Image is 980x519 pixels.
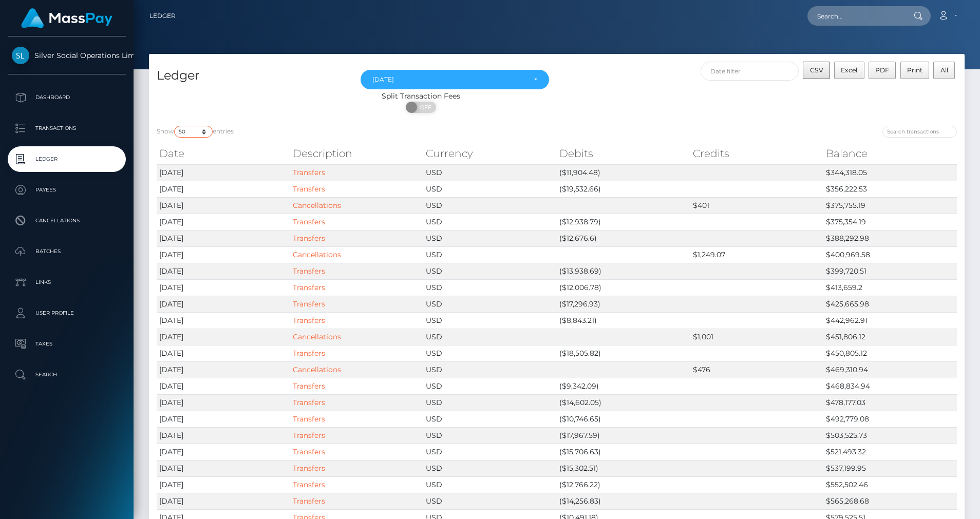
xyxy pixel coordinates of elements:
[8,239,126,264] a: Batches
[293,299,325,309] a: Transfers
[157,444,290,460] td: [DATE]
[823,444,957,460] td: $521,493.32
[557,143,690,164] th: Debits
[157,460,290,476] td: [DATE]
[557,296,690,312] td: ($17,296.93)
[423,476,557,493] td: USD
[557,164,690,181] td: ($11,904.48)
[12,305,122,321] p: User Profile
[157,197,290,214] td: [DATE]
[157,67,345,85] h4: Ledger
[293,217,325,226] a: Transfers
[823,361,957,378] td: $469,310.94
[557,378,690,394] td: ($9,342.09)
[8,85,126,110] a: Dashboard
[293,332,341,341] a: Cancellations
[372,75,525,84] div: [DATE]
[293,480,325,489] a: Transfers
[823,214,957,230] td: $375,354.19
[823,230,957,246] td: $388,292.98
[293,201,341,210] a: Cancellations
[290,143,424,164] th: Description
[823,246,957,263] td: $400,969.58
[293,365,341,374] a: Cancellations
[823,263,957,279] td: $399,720.51
[557,181,690,197] td: ($19,532.66)
[8,270,126,295] a: Links
[423,279,557,296] td: USD
[12,367,122,382] p: Search
[423,197,557,214] td: USD
[557,493,690,509] td: ($14,256.83)
[293,168,325,177] a: Transfers
[293,447,325,456] a: Transfers
[8,51,126,60] span: Silver Social Operations Limited
[823,164,957,181] td: $344,318.05
[823,394,957,411] td: $478,177.03
[557,476,690,493] td: ($12,766.22)
[157,230,290,246] td: [DATE]
[157,263,290,279] td: [DATE]
[823,378,957,394] td: $468,834.94
[557,279,690,296] td: ($12,006.78)
[411,102,437,113] span: OFF
[557,312,690,329] td: ($8,843.21)
[823,493,957,509] td: $565,268.68
[423,296,557,312] td: USD
[157,476,290,493] td: [DATE]
[807,6,904,26] input: Search...
[940,66,948,74] span: All
[823,296,957,312] td: $425,665.98
[157,126,234,138] label: Show entries
[149,5,176,27] a: Ledger
[701,62,799,81] input: Date filter
[933,62,955,79] button: All
[12,47,29,64] img: Silver Social Operations Limited
[157,427,290,444] td: [DATE]
[557,394,690,411] td: ($14,602.05)
[690,143,824,164] th: Credits
[423,181,557,197] td: USD
[823,476,957,493] td: $552,502.46
[21,8,112,28] img: MassPay Logo
[423,427,557,444] td: USD
[8,300,126,326] a: User Profile
[823,345,957,361] td: $450,805.12
[423,444,557,460] td: USD
[157,181,290,197] td: [DATE]
[157,493,290,509] td: [DATE]
[8,177,126,203] a: Payees
[157,296,290,312] td: [DATE]
[557,444,690,460] td: ($15,706.63)
[361,70,549,89] button: Sep 2025
[423,230,557,246] td: USD
[690,246,824,263] td: $1,249.07
[841,66,857,74] span: Excel
[823,460,957,476] td: $537,199.95
[557,411,690,427] td: ($10,746.65)
[12,90,122,105] p: Dashboard
[557,345,690,361] td: ($18,505.82)
[423,246,557,263] td: USD
[907,66,922,74] span: Print
[823,279,957,296] td: $413,659.2
[157,143,290,164] th: Date
[875,66,889,74] span: PDF
[423,263,557,279] td: USD
[423,143,557,164] th: Currency
[423,345,557,361] td: USD
[293,250,341,259] a: Cancellations
[293,398,325,407] a: Transfers
[12,213,122,228] p: Cancellations
[12,336,122,352] p: Taxes
[157,279,290,296] td: [DATE]
[557,230,690,246] td: ($12,676.6)
[557,263,690,279] td: ($13,938.69)
[823,329,957,345] td: $451,806.12
[690,361,824,378] td: $476
[12,275,122,290] p: Links
[423,164,557,181] td: USD
[8,208,126,234] a: Cancellations
[823,312,957,329] td: $442,962.91
[423,493,557,509] td: USD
